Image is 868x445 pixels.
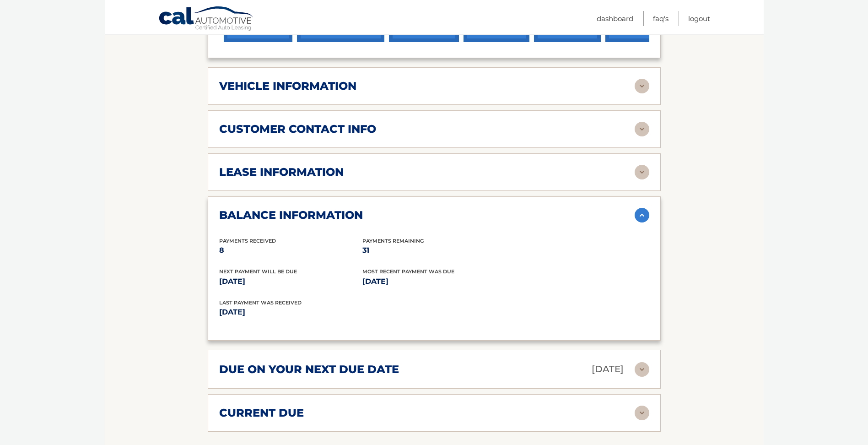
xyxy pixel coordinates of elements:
[635,165,649,179] img: accordion-rest.svg
[635,362,649,377] img: accordion-rest.svg
[592,361,624,377] p: [DATE]
[219,79,356,93] h2: vehicle information
[635,79,649,93] img: accordion-rest.svg
[362,244,506,257] p: 31
[219,275,362,288] p: [DATE]
[219,268,297,275] span: Next Payment will be due
[219,244,362,257] p: 8
[219,238,276,244] span: Payments Received
[219,122,376,136] h2: customer contact info
[362,268,454,275] span: Most Recent Payment Was Due
[219,299,302,306] span: Last Payment was received
[635,208,649,222] img: accordion-active.svg
[635,122,649,136] img: accordion-rest.svg
[158,6,254,33] a: Cal Automotive
[219,208,363,222] h2: balance information
[219,165,344,179] h2: lease information
[635,406,649,420] img: accordion-rest.svg
[362,238,424,244] span: Payments Remaining
[219,306,434,319] p: [DATE]
[219,363,399,376] h2: due on your next due date
[362,275,506,288] p: [DATE]
[219,406,304,420] h2: current due
[688,11,710,26] a: Logout
[597,11,633,26] a: Dashboard
[653,11,669,26] a: FAQ's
